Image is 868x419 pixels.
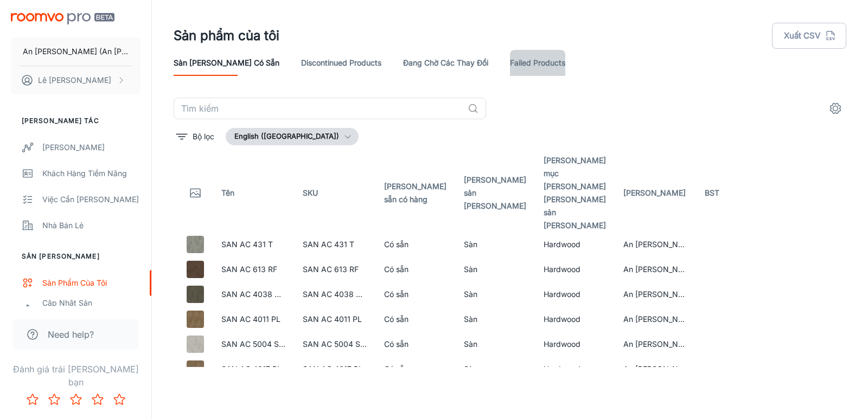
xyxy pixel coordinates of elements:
[375,357,455,382] td: Có sẵn
[189,186,202,199] svg: Thumbnail
[221,364,282,373] a: SAN AC 4017 PL
[42,167,141,179] div: Khách hàng tiềm năng
[455,307,535,332] td: Sàn
[22,389,43,410] button: Rate 1 star
[221,314,280,324] a: SAN AC 4011 PL
[174,128,217,145] button: filter
[213,154,294,232] th: Tên
[615,232,696,257] td: An [PERSON_NAME]
[825,98,846,119] button: settings
[535,282,615,307] td: Hardwood
[48,328,94,341] span: Need help?
[535,307,615,332] td: Hardwood
[11,37,141,66] button: An [PERSON_NAME] (An [PERSON_NAME] - Working Materials)
[455,154,535,232] th: [PERSON_NAME] sản [PERSON_NAME]
[9,363,143,389] p: Đánh giá trải [PERSON_NAME] bạn
[375,332,455,357] td: Có sẵn
[535,257,615,282] td: Hardwood
[294,257,375,282] td: SAN AC 613 RF
[42,277,141,289] div: Sản phẩm của tôi
[38,74,111,86] p: Lê [PERSON_NAME]
[455,282,535,307] td: Sàn
[42,297,141,321] div: Cập nhật sản [PERSON_NAME]
[226,128,359,145] button: English ([GEOGRAPHIC_DATA])
[510,50,565,76] a: Failed Products
[294,357,375,382] td: SAN AC 4017 PL
[455,232,535,257] td: Sàn
[42,194,141,205] div: Việc cần [PERSON_NAME]
[294,154,375,232] th: SKU
[11,13,114,24] img: Roomvo PRO Beta
[375,307,455,332] td: Có sẵn
[294,232,375,257] td: SAN AC 431 T
[174,98,463,119] input: Tìm kiếm
[42,220,141,231] div: Nhà bán lẻ
[535,232,615,257] td: Hardwood
[221,289,293,299] a: SAN AC 4038 SMM
[174,50,279,76] a: Sản [PERSON_NAME] có sẵn
[301,50,381,76] a: Discontinued Products
[221,339,293,349] a: SAN AC 5004 SMM
[193,131,214,143] p: Bộ lọc
[294,282,375,307] td: SAN AC 4038 SMM
[535,154,615,232] th: [PERSON_NAME] mục [PERSON_NAME] [PERSON_NAME] sản [PERSON_NAME]
[375,257,455,282] td: Có sẵn
[42,141,141,153] div: [PERSON_NAME]
[615,257,696,282] td: An [PERSON_NAME]
[403,50,488,76] a: Đang chờ các thay đổi
[615,307,696,332] td: An [PERSON_NAME]
[108,389,130,410] button: Rate 5 star
[535,357,615,382] td: Hardwood
[23,46,129,57] p: An [PERSON_NAME] (An [PERSON_NAME] - Working Materials)
[455,332,535,357] td: Sàn
[11,66,141,94] button: Lê [PERSON_NAME]
[375,154,455,232] th: [PERSON_NAME] sẵn có hàng
[221,240,273,249] a: SAN AC 431 T
[615,154,696,232] th: [PERSON_NAME]
[535,332,615,357] td: Hardwood
[455,257,535,282] td: Sàn
[87,389,108,410] button: Rate 4 star
[615,332,696,357] td: An [PERSON_NAME]
[615,282,696,307] td: An [PERSON_NAME]
[375,282,455,307] td: Có sẵn
[455,357,535,382] td: Sàn
[294,307,375,332] td: SAN AC 4011 PL
[43,389,65,410] button: Rate 2 star
[294,332,375,357] td: SAN AC 5004 SMM
[375,232,455,257] td: Có sẵn
[696,154,777,232] th: BST
[65,389,87,410] button: Rate 3 star
[174,26,279,46] h1: Sản phẩm của tôi
[772,23,846,49] button: Xuất CSV
[615,357,696,382] td: An [PERSON_NAME]
[221,265,277,274] a: SAN AC 613 RF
